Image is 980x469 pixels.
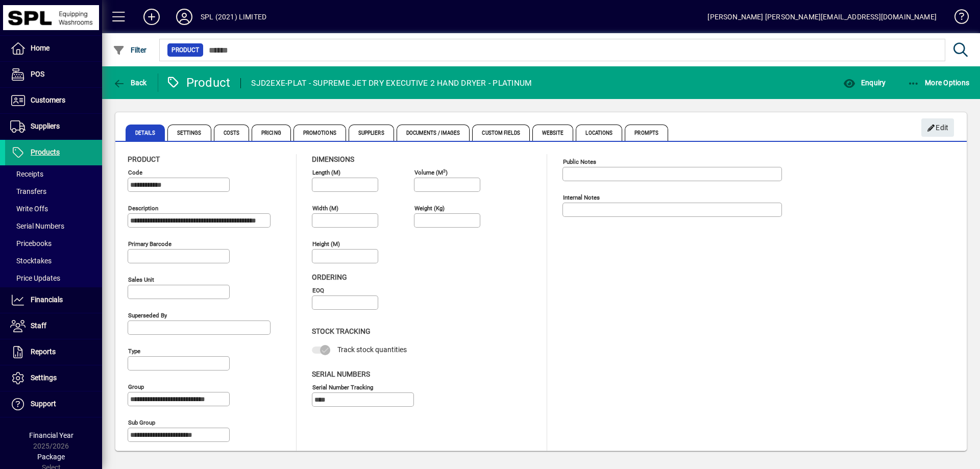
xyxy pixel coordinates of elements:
span: Stock Tracking [312,327,371,335]
mat-label: Group [128,383,144,390]
a: Stocktakes [5,252,102,269]
span: POS [31,70,44,78]
span: Back [113,79,147,87]
span: Settings [31,374,57,382]
a: Pricebooks [5,235,102,252]
a: Transfers [5,183,102,200]
span: Costs [214,125,250,141]
span: Receipts [10,170,43,178]
button: More Options [905,73,972,92]
span: Settings [167,125,211,141]
div: [PERSON_NAME] [PERSON_NAME][EMAIL_ADDRESS][DOMAIN_NAME] [707,9,937,25]
span: Documents / Images [397,125,470,141]
div: SPL (2021) LIMITED [201,9,266,25]
button: Enquiry [841,73,888,92]
a: Price Updates [5,269,102,287]
a: Knowledge Base [947,2,967,35]
span: Price Updates [10,274,60,282]
span: Details [126,125,165,141]
span: Suppliers [31,122,60,130]
a: Support [5,391,102,417]
mat-label: Code [128,169,142,176]
span: Home [31,44,50,52]
mat-label: Serial Number tracking [312,383,373,390]
mat-label: Type [128,348,140,355]
span: Track stock quantities [337,345,407,354]
button: Back [110,73,150,92]
sup: 3 [443,168,446,173]
span: Reports [31,348,56,356]
div: SJD2EXE-PLAT - SUPREME JET DRY EXECUTIVE 2 HAND DRYER - PLATINUM [251,75,532,91]
mat-label: EOQ [312,287,324,294]
mat-label: Width (m) [312,205,338,212]
a: Staff [5,313,102,339]
span: Edit [927,119,949,136]
span: Staff [31,322,46,330]
mat-label: Sales unit [128,276,154,283]
a: Financials [5,287,102,313]
span: Custom Fields [472,125,529,141]
mat-label: Height (m) [312,240,340,248]
span: Serial Numbers [312,370,370,378]
span: Pricebooks [10,239,52,248]
span: Financial Year [29,431,73,439]
a: Reports [5,339,102,365]
mat-label: Length (m) [312,169,340,176]
span: Filter [113,46,147,54]
div: Product [166,75,231,91]
mat-label: Description [128,205,158,212]
mat-label: Primary barcode [128,240,171,248]
span: Locations [576,125,622,141]
span: Customers [31,96,65,104]
mat-label: Internal Notes [563,194,600,201]
a: Suppliers [5,114,102,139]
mat-label: Sub group [128,419,155,426]
span: Suppliers [349,125,394,141]
span: Package [37,453,65,461]
mat-label: Public Notes [563,158,596,165]
span: Prompts [625,125,668,141]
span: Promotions [293,125,346,141]
span: Product [171,45,199,55]
a: Receipts [5,165,102,183]
a: Write Offs [5,200,102,217]
mat-label: Superseded by [128,312,167,319]
span: Website [532,125,574,141]
app-page-header-button: Back [102,73,158,92]
span: Write Offs [10,205,48,213]
mat-label: Volume (m ) [414,169,448,176]
a: Settings [5,365,102,391]
button: Filter [110,41,150,59]
a: Serial Numbers [5,217,102,235]
span: Financials [31,295,63,304]
button: Edit [921,118,954,137]
span: Ordering [312,273,347,281]
span: Products [31,148,60,156]
span: Pricing [252,125,291,141]
a: Home [5,36,102,61]
a: Customers [5,88,102,113]
span: More Options [908,79,970,87]
span: Stocktakes [10,257,52,265]
button: Add [135,8,168,26]
span: Enquiry [843,79,886,87]
button: Profile [168,8,201,26]
span: Transfers [10,187,46,195]
span: Support [31,400,56,408]
span: Serial Numbers [10,222,64,230]
a: POS [5,62,102,87]
span: Dimensions [312,155,354,163]
mat-label: Weight (Kg) [414,205,445,212]
span: Product [128,155,160,163]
